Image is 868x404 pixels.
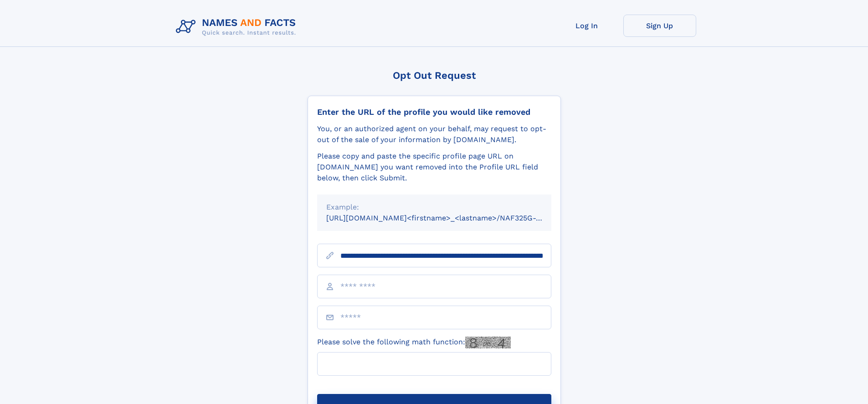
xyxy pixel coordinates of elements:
[317,107,551,117] div: Enter the URL of the profile you would like removed
[326,202,542,213] div: Example:
[623,15,696,37] a: Sign Up
[317,151,551,184] div: Please copy and paste the specific profile page URL on [DOMAIN_NAME] you want removed into the Pr...
[326,214,569,222] small: [URL][DOMAIN_NAME]<firstname>_<lastname>/NAF325G-xxxxxxxx
[308,70,561,81] div: Opt Out Request
[550,15,623,37] a: Log In
[172,15,303,39] img: Logo Names and Facts
[317,123,551,145] div: You, or an authorized agent on your behalf, may request to opt-out of the sale of your informatio...
[317,337,511,348] label: Please solve the following math function:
